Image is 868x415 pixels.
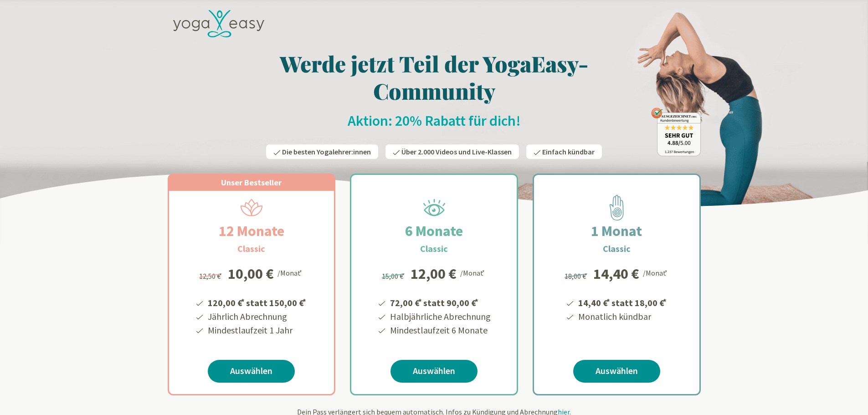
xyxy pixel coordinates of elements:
[199,272,223,281] span: 12,50 €
[197,220,306,242] h2: 12 Monate
[208,360,295,383] a: Auswählen
[389,294,491,310] li: 72,00 € statt 90,00 €
[383,220,485,242] h2: 6 Monate
[411,266,457,281] div: 12,00 €
[390,360,478,383] a: Auswählen
[221,177,282,188] span: Unser Bestseller
[168,112,701,130] h2: Aktion: 20% Rabatt für dich!
[593,266,639,281] div: 14,40 €
[382,272,406,281] span: 15,00 €
[277,266,303,278] div: /Monat
[389,310,491,323] li: Halbjährliche Abrechnung
[542,147,595,156] span: Einfach kündbar
[643,266,669,278] div: /Monat
[206,310,308,323] li: Jährlich Abrechnung
[460,266,486,278] div: /Monat
[401,147,512,156] span: Über 2.000 Videos und Live-Klassen
[389,323,491,337] li: Mindestlaufzeit 6 Monate
[168,50,701,104] h1: Werde jetzt Teil der YogaEasy-Community
[420,242,448,256] h3: Classic
[565,272,589,281] span: 18,00 €
[651,108,701,156] img: ausgezeichnet_badge.png
[603,242,631,256] h3: Classic
[237,242,265,256] h3: Classic
[577,294,668,310] li: 14,40 € statt 18,00 €
[206,323,308,337] li: Mindestlaufzeit 1 Jahr
[282,147,371,156] span: Die besten Yogalehrer:innen
[228,266,274,281] div: 10,00 €
[577,310,668,323] li: Monatlich kündbar
[573,360,660,383] a: Auswählen
[206,294,308,310] li: 120,00 € statt 150,00 €
[569,220,664,242] h2: 1 Monat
